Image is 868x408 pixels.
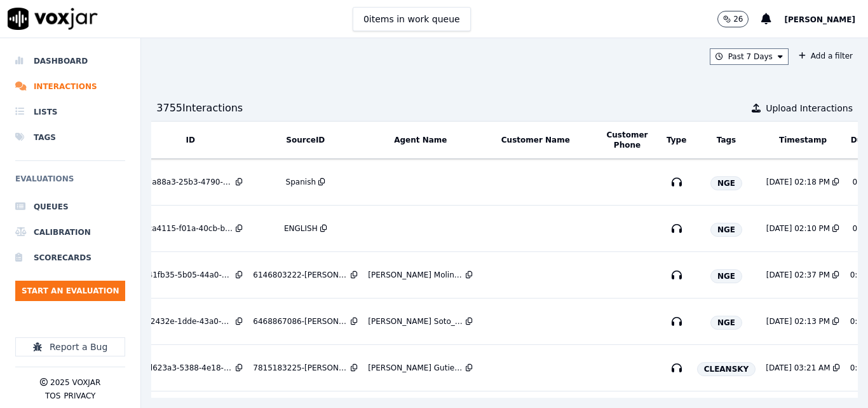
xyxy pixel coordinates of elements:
[15,99,125,125] a: Lists
[15,125,125,150] a: Tags
[667,135,686,145] button: Type
[15,74,125,99] a: Interactions
[15,281,125,301] button: Start an Evaluation
[8,8,98,30] img: voxjar logo
[253,363,348,373] div: 7815183225-[PERSON_NAME] all.mp3
[794,48,858,64] button: Add a filter
[784,11,868,27] button: [PERSON_NAME]
[501,135,570,145] button: Customer Name
[717,11,761,27] button: 26
[710,269,742,283] span: NGE
[15,48,125,74] a: Dashboard
[710,223,742,237] span: NGE
[733,14,743,24] p: 26
[138,270,233,280] div: 7941fb35-5b05-44a0-9205-6b5ce3da44f0
[766,177,830,187] div: [DATE] 02:18 PM
[45,391,60,401] button: TOS
[766,363,830,373] div: [DATE] 03:21 AM
[779,135,827,145] button: Timestamp
[253,270,348,280] div: 6146803222-[PERSON_NAME] 2 all.mp3
[717,11,749,27] button: 26
[50,377,100,388] p: 2025 Voxjar
[15,245,125,271] a: Scorecards
[156,101,243,116] div: 3755 Interaction s
[394,135,447,145] button: Agent Name
[15,337,125,356] button: Report a Bug
[710,48,789,65] button: Past 7 Days
[186,135,195,145] button: ID
[15,171,125,194] h6: Evaluations
[766,223,830,234] div: [DATE] 02:10 PM
[15,194,125,220] a: Queues
[64,391,95,401] button: Privacy
[710,176,742,190] span: NGE
[253,316,348,327] div: 6468867086-[PERSON_NAME] all.mp3
[284,223,318,234] div: ENGLISH
[766,316,830,327] div: [DATE] 02:13 PM
[368,270,463,280] div: [PERSON_NAME] Molina_Fuse3103_NGE
[138,177,233,187] div: 5cda88a3-25b3-4790-aa2d-92929e2a90d9
[286,135,325,145] button: SourceID
[368,363,463,373] div: [PERSON_NAME] Gutierrez_l27837_CLEANSKY
[766,270,830,280] div: [DATE] 02:37 PM
[598,130,656,150] button: Customer Phone
[697,362,756,376] span: CLEANSKY
[717,135,736,145] button: Tags
[138,223,233,234] div: 62ca4115-f01a-40cb-bc76-b94426e5be37
[15,220,125,245] a: Calibration
[286,177,316,187] div: Spanish
[368,316,463,327] div: [PERSON_NAME] Soto_Fuse3200_NGE
[138,316,233,327] div: 3f62432e-1dde-43a0-b776-54b013f54c31
[353,7,471,31] button: 0items in work queue
[752,102,853,115] button: Upload Interactions
[710,316,742,330] span: NGE
[138,363,233,373] div: 15d623a3-5388-4e18-a5d3-06154cd09df3
[766,102,853,115] span: Upload Interactions
[784,15,855,24] span: [PERSON_NAME]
